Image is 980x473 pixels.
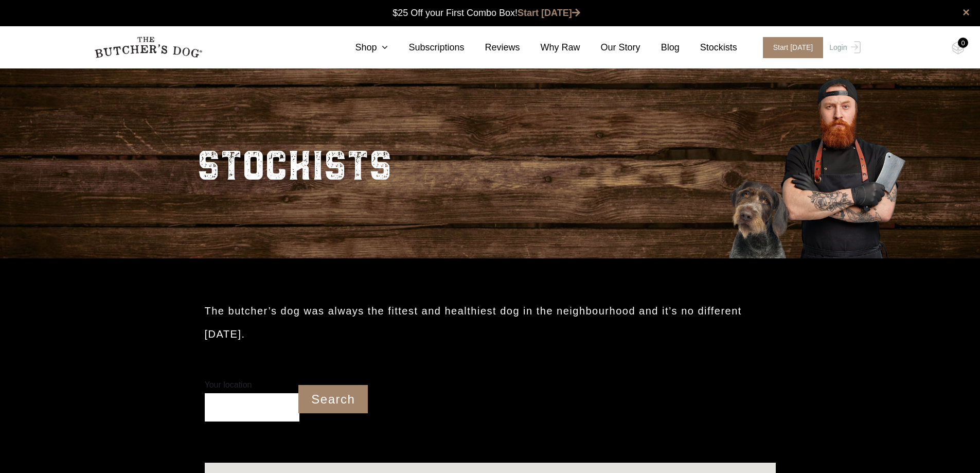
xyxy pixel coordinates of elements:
a: Why Raw [520,41,580,55]
h2: The butcher’s dog was always the fittest and healthiest dog in the neighbourhood and it’s no diff... [205,300,776,346]
a: Start [DATE] [518,8,580,18]
div: 0 [958,38,968,48]
a: Start [DATE] [753,37,827,58]
a: Our Story [580,41,640,55]
img: Butcher_Large_3.png [712,65,918,258]
a: Blog [640,41,680,55]
a: Reviews [465,41,520,55]
img: TBD_Cart-Empty.png [952,41,965,55]
span: Start [DATE] [763,37,824,58]
input: Search [298,385,368,413]
a: Subscriptions [388,41,464,55]
h2: STOCKISTS [197,130,392,197]
a: Shop [334,41,388,55]
a: Stockists [680,41,737,55]
a: Login [827,37,860,58]
a: close [963,6,970,19]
